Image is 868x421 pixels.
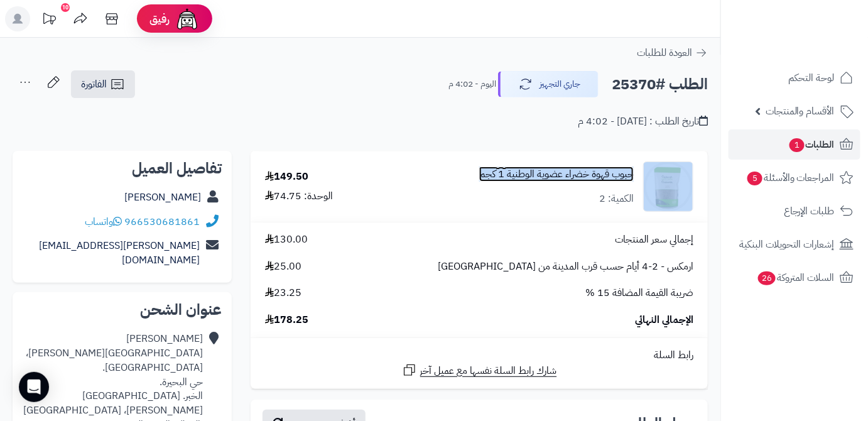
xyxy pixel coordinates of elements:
span: الأقسام والمنتجات [766,102,835,120]
a: واتساب [85,214,122,229]
div: رابط السلة [256,348,703,363]
a: تحديثات المنصة [33,6,65,35]
img: 1714214378-6281062544150-90x90.jpg [644,161,693,212]
small: اليوم - 4:02 م [448,78,496,90]
span: الإجمالي النهائي [635,313,693,327]
span: رفيق [149,11,170,26]
a: السلات المتروكة26 [729,263,860,293]
a: الطلبات1 [729,129,860,160]
a: لوحة التحكم [729,63,860,93]
a: 966530681861 [124,214,200,229]
span: إجمالي سعر المنتجات [615,232,693,247]
span: شارك رابط السلة نفسها مع عميل آخر [420,364,557,378]
h2: الطلب #25370 [612,72,708,97]
span: 178.25 [265,313,308,327]
h2: تفاصيل العميل [23,161,222,176]
img: logo-2.png [783,34,856,60]
a: العودة للطلبات [637,45,708,60]
a: [PERSON_NAME][EMAIL_ADDRESS][DOMAIN_NAME] [39,238,200,268]
span: السلات المتروكة [757,269,835,287]
span: المراجعات والأسئلة [746,169,835,187]
span: الفاتورة [81,77,107,92]
span: 1 [789,138,805,152]
a: شارك رابط السلة نفسها مع عميل آخر [402,363,557,378]
span: ارمكس - 2-4 أيام حسب قرب المدينة من [GEOGRAPHIC_DATA] [438,260,693,274]
span: 25.00 [265,260,301,274]
div: 10 [61,3,70,12]
span: 5 [747,172,762,185]
div: الكمية: 2 [599,192,634,206]
span: إشعارات التحويلات البنكية [739,236,835,253]
a: طلبات الإرجاع [729,196,860,226]
a: الفاتورة [71,70,135,98]
span: لوحة التحكم [788,69,835,87]
span: 23.25 [265,286,301,300]
button: جاري التجهيز [498,71,599,97]
span: العودة للطلبات [637,45,692,60]
a: المراجعات والأسئلة5 [729,163,860,193]
div: 149.50 [265,170,308,184]
div: الوحدة: 74.75 [265,189,333,204]
span: طلبات الإرجاع [784,202,835,220]
span: 130.00 [265,232,308,247]
span: 26 [758,271,776,285]
div: تاريخ الطلب : [DATE] - 4:02 م [578,114,708,129]
h2: عنوان الشحن [23,302,222,317]
a: حبوب قهوة خضراء عضوية الوطنية 1 كجم [479,167,634,182]
a: إشعارات التحويلات البنكية [729,229,860,260]
span: الطلبات [788,136,835,153]
span: ضريبة القيمة المضافة 15 % [585,286,693,300]
a: [PERSON_NAME] [124,190,201,205]
img: ai-face.png [175,6,200,31]
div: Open Intercom Messenger [19,372,49,402]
